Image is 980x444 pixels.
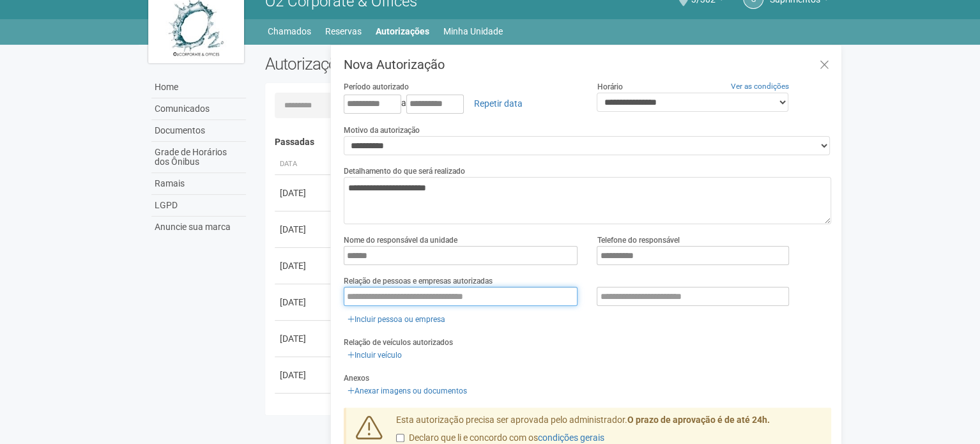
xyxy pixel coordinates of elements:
[466,93,531,114] a: Repetir data
[280,332,327,345] div: [DATE]
[344,125,420,136] label: Motivo da autorização
[344,165,465,177] label: Detalhamento do que será realizado
[280,223,327,236] div: [DATE]
[376,22,429,40] a: Autorizações
[151,195,246,217] a: LGPD
[597,234,679,246] label: Telefone do responsável
[344,234,457,246] label: Nome do responsável da unidade
[151,217,246,238] a: Anuncie sua marca
[396,434,404,442] input: Declaro que li e concordo com oscondições gerais
[344,275,493,287] label: Relação de pessoas e empresas autorizadas
[268,22,311,40] a: Chamados
[325,22,362,40] a: Reservas
[344,58,831,71] h3: Nova Autorização
[344,372,369,384] label: Anexos
[280,259,327,272] div: [DATE]
[265,54,539,73] h2: Autorizações
[151,173,246,195] a: Ramais
[151,142,246,173] a: Grade de Horários dos Ônibus
[151,120,246,142] a: Documentos
[344,93,578,114] div: a
[443,22,503,40] a: Minha Unidade
[538,433,604,443] a: condições gerais
[344,348,406,362] a: Incluir veículo
[275,154,332,175] th: Data
[280,369,327,381] div: [DATE]
[280,405,327,418] div: [DATE]
[275,137,822,147] h4: Passadas
[344,337,453,348] label: Relação de veículos autorizados
[280,296,327,309] div: [DATE]
[344,81,409,93] label: Período autorizado
[627,415,770,425] strong: O prazo de aprovação é de até 24h.
[597,81,622,93] label: Horário
[344,312,449,326] a: Incluir pessoa ou empresa
[344,384,471,398] a: Anexar imagens ou documentos
[151,77,246,98] a: Home
[151,98,246,120] a: Comunicados
[280,187,327,199] div: [DATE]
[731,82,789,91] a: Ver as condições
